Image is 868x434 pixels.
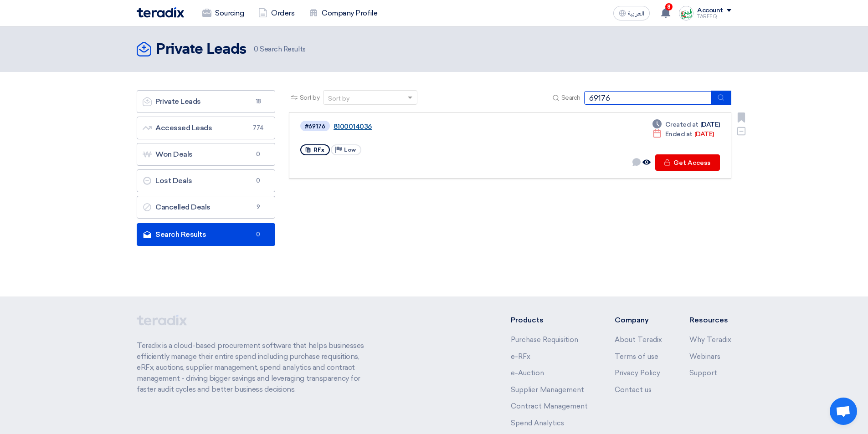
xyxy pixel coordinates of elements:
li: Company [615,315,662,326]
span: 9 [253,203,264,212]
span: 0 [253,176,264,185]
a: e-RFx [511,352,530,361]
a: Terms of use [615,352,658,361]
button: Get Access [655,154,720,171]
div: Sort by [328,94,349,103]
a: Supplier Management [511,386,584,394]
input: Search by title or reference number [584,91,712,105]
a: Sourcing [195,3,251,23]
a: Cancelled Deals9 [137,196,275,219]
img: Teradix logo [137,7,184,18]
span: 774 [253,123,264,133]
img: Screenshot___1727703618088.png [679,6,693,20]
div: #69176 [305,123,325,129]
span: العربية [628,10,644,17]
a: Why Teradix [689,336,731,344]
span: 8 [665,3,673,10]
a: 8100014036 [334,123,561,131]
a: Orders [251,3,302,23]
div: Account [697,7,723,15]
a: Purchase Requisition [511,336,578,344]
a: Won Deals0 [137,143,275,166]
span: Search Results [254,44,306,55]
a: Contact us [615,386,652,394]
span: 0 [253,230,264,239]
a: Support [689,369,717,377]
span: Low [344,147,356,153]
span: Search [561,93,580,102]
a: Company Profile [302,3,385,23]
a: Open chat [830,398,857,425]
li: Products [511,315,588,326]
a: Accessed Leads774 [137,117,275,139]
span: Created at [665,120,699,129]
h2: Private Leads [156,41,247,59]
button: العربية [613,6,650,20]
span: 0 [254,45,258,53]
div: [DATE] [652,120,720,129]
span: 18 [253,97,264,106]
span: 0 [253,150,264,159]
div: [DATE] [652,129,714,139]
span: Sort by [300,93,320,102]
a: Spend Analytics [511,419,564,427]
a: Privacy Policy [615,369,660,377]
div: TAREEQ [697,14,731,19]
span: Ended at [665,129,693,139]
a: Private Leads18 [137,90,275,113]
a: About Teradix [615,336,662,344]
a: Contract Management [511,402,588,410]
a: Lost Deals0 [137,169,275,192]
p: Teradix is a cloud-based procurement software that helps businesses efficiently manage their enti... [137,340,375,395]
a: Webinars [689,352,720,361]
a: Search Results0 [137,223,275,246]
a: e-Auction [511,369,544,377]
li: Resources [689,315,731,326]
span: RFx [313,147,324,153]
